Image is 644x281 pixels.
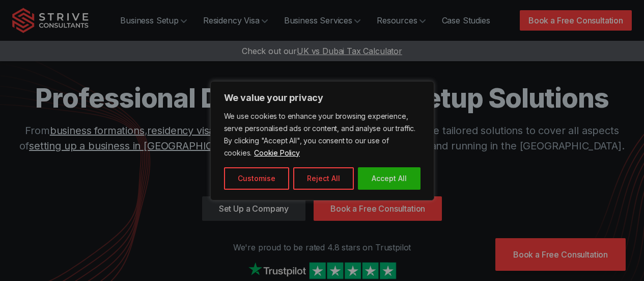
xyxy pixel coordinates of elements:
button: Reject All [293,167,354,190]
div: We value your privacy [210,81,434,200]
button: Customise [224,167,289,190]
p: We value your privacy [224,92,421,104]
button: Accept All [358,167,421,190]
p: We use cookies to enhance your browsing experience, serve personalised ads or content, and analys... [224,110,421,159]
a: Cookie Policy [254,148,300,158]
